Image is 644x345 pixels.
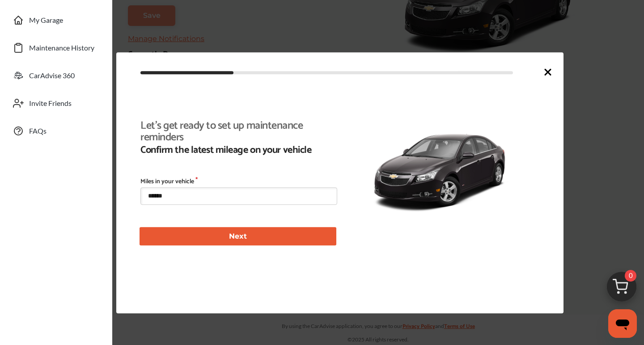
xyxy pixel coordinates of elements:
[8,8,103,32] a: My Garage
[625,270,636,282] span: 0
[29,43,94,55] span: Maintenance History
[140,120,331,143] b: Let's get ready to set up maintenance reminders
[29,126,47,138] span: FAQs
[8,92,103,115] a: Invite Friends
[369,118,510,223] img: 8903_st0640_046.jpg
[140,144,331,156] b: Confirm the latest mileage on your vehicle
[8,64,103,87] a: CarAdvise 360
[600,268,643,311] img: cart_icon.3d0951e8.svg
[8,119,103,143] a: FAQs
[8,36,103,59] a: Maintenance History
[29,16,63,27] span: My Garage
[29,71,75,83] span: CarAdvise 360
[29,99,72,110] span: Invite Friends
[140,227,336,246] button: Next
[140,178,337,185] label: Miles in your vehicle
[608,309,637,338] iframe: Button to launch messaging window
